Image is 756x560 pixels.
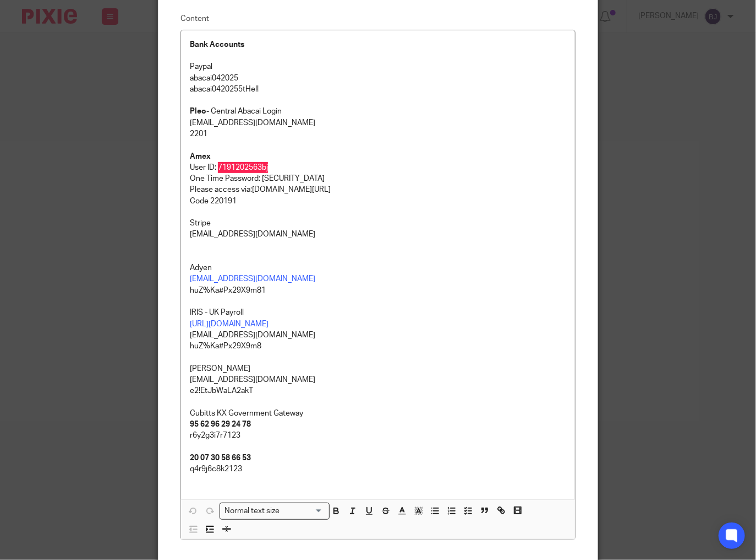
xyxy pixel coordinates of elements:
[190,41,244,49] strong: Bank Accounts
[190,464,566,475] p: q4r9j6c8k2123
[190,184,566,195] p: Please access via:[DOMAIN_NAME][URL]
[190,107,206,115] strong: Pleo
[190,173,566,184] p: One Time Password: [SECURITY_DATA]
[190,320,269,328] a: [URL][DOMAIN_NAME]
[220,503,330,520] div: Search for option
[190,275,315,283] a: [EMAIL_ADDRESS][DOMAIN_NAME]
[190,285,566,296] p: huZ%Ka#Px29X9m81
[190,229,566,240] p: [EMAIL_ADDRESS][DOMAIN_NAME]
[190,454,251,462] strong: 20 07 30 58 66 53
[190,162,566,173] p: User ID: 7191202563bj
[222,505,282,517] span: Normal text size
[190,106,566,117] p: - Central Abacai Login
[190,84,566,95] p: abacai0420255tHe!!
[283,505,323,517] input: Search for option
[190,128,566,139] p: 2201
[190,153,211,160] strong: Amex
[190,117,566,128] p: [EMAIL_ADDRESS][DOMAIN_NAME]
[190,218,566,229] p: Stripe
[190,307,566,318] p: IRIS - UK Payroll
[190,385,566,396] p: e2!EtJbWaLA2akT
[190,408,566,419] p: Cubitts KX Government Gateway
[190,196,566,207] p: Code 220191
[190,262,566,273] p: Adyen
[190,421,251,428] strong: 95 62 96 29 24 78
[180,13,576,24] label: Content
[190,341,566,374] p: huZ%Ka#Px29X9m8 [PERSON_NAME]
[190,61,566,72] p: Paypal
[190,430,566,441] p: r6y2g3i7r7123
[190,330,566,341] p: [EMAIL_ADDRESS][DOMAIN_NAME]
[190,374,566,385] p: [EMAIL_ADDRESS][DOMAIN_NAME]
[190,73,566,84] p: abacai042025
